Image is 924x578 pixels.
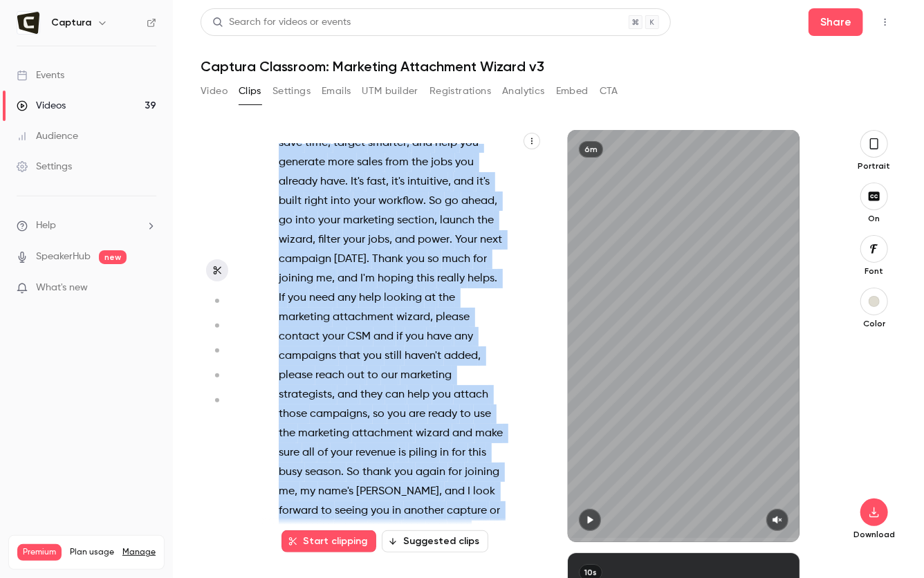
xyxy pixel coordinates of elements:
span: my [300,482,315,501]
span: marketing [400,366,452,385]
span: go [279,211,293,230]
span: are [409,404,425,424]
span: power [418,230,450,250]
span: campaign [279,250,331,269]
span: you [363,346,382,366]
span: sales [357,153,382,172]
span: in [440,443,449,463]
button: Analytics [502,80,545,102]
span: any [454,327,473,346]
span: . [341,463,344,482]
div: Audience [17,129,78,143]
span: section [397,211,434,230]
span: strategists [279,385,332,404]
span: campaigns [310,404,367,424]
span: you [387,404,406,424]
span: you [455,153,474,172]
div: 6m [579,141,603,158]
span: helps [468,269,495,288]
div: Events [17,68,64,82]
span: , [478,346,481,366]
span: your [353,192,376,211]
span: all [302,443,315,463]
span: Thank [372,250,403,269]
span: out [347,366,364,385]
span: What's new [36,281,88,295]
span: sure [279,443,299,463]
span: filter [318,230,340,250]
span: you [405,327,424,346]
span: , [386,172,389,192]
span: already [279,172,317,192]
span: generate [279,153,325,172]
span: campaigns [279,346,336,366]
div: Settings [17,160,72,174]
span: . [345,172,348,192]
span: fast [367,172,386,192]
p: Portrait [852,160,896,171]
span: CSM [347,327,371,346]
span: piling [409,443,437,463]
span: please [279,366,313,385]
span: , [439,482,442,501]
span: marketing [279,308,330,327]
span: it's [477,172,490,192]
span: Plan usage [70,547,114,558]
span: any [338,288,356,308]
span: joining [465,463,499,482]
iframe: Noticeable Trigger [140,282,156,295]
span: the [477,211,494,230]
span: ahead [461,192,495,211]
span: please [436,308,470,327]
span: joining [279,269,313,288]
span: it's [391,172,405,192]
span: from [385,153,409,172]
span: and [373,327,394,346]
div: Videos [17,99,66,113]
span: this [416,269,434,288]
span: forward [279,501,318,521]
span: look [473,482,495,501]
span: you [394,463,413,482]
span: , [430,308,433,327]
h6: Captura [51,16,91,30]
span: more [328,153,354,172]
span: , [367,404,370,424]
span: intuitive [407,172,448,192]
span: attachment [352,424,413,443]
span: , [295,482,297,501]
div: Search for videos or events [212,15,351,30]
p: Download [852,529,896,540]
span: can [385,385,405,404]
span: next [480,230,502,250]
h1: Captura Classroom: Marketing Attachment Wizard v3 [201,58,896,75]
span: you [371,501,389,521]
span: busy [279,463,302,482]
span: Help [36,218,56,233]
span: make [475,424,503,443]
span: to [460,404,471,424]
span: new [99,250,127,264]
span: workflow [378,192,423,211]
span: if [396,327,403,346]
span: , [495,192,497,211]
span: . [495,269,497,288]
span: haven't [405,346,441,366]
span: again [416,463,445,482]
span: and [338,385,358,404]
span: If [279,288,285,308]
span: So [346,463,360,482]
span: , [332,385,335,404]
span: and [452,424,472,443]
span: launch [440,211,474,230]
span: the [279,424,295,443]
span: built [279,192,302,211]
span: , [332,269,335,288]
span: your [331,443,353,463]
span: seeing [335,501,368,521]
span: to [367,366,378,385]
span: another [404,501,444,521]
span: looking [384,288,422,308]
span: , [434,211,437,230]
span: for [452,443,465,463]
